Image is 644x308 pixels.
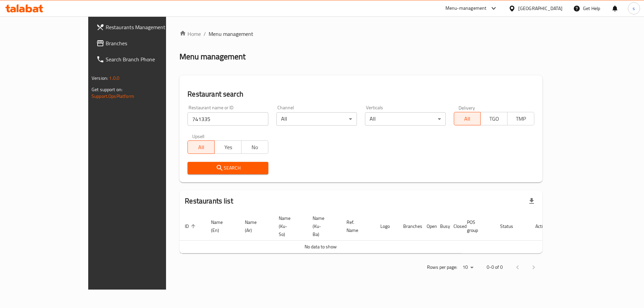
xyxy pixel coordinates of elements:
span: 1.0.0 [109,74,119,82]
span: s [633,5,635,12]
div: [GEOGRAPHIC_DATA] [518,5,562,12]
span: TMP [510,114,532,124]
th: Action [530,212,553,241]
a: Restaurants Management [91,19,196,35]
span: All [191,142,212,152]
button: TGO [480,112,507,125]
p: Rows per page: [427,263,457,271]
h2: Menu management [179,51,246,62]
th: Branches [398,212,421,241]
div: Menu-management [445,4,487,12]
button: No [241,140,268,154]
label: Delivery [459,105,475,110]
span: Status [500,222,522,230]
span: Yes [217,142,239,152]
th: Busy [435,212,448,241]
span: Get support on: [92,85,122,94]
span: Name (En) [211,218,231,234]
span: Version: [92,74,108,82]
span: Name (Ku-So) [279,214,299,238]
label: Upsell [192,134,205,138]
span: Search Branch Phone [106,55,191,63]
span: Menu management [209,30,253,38]
span: TGO [483,114,505,124]
a: Support.OpsPlatform [92,92,134,101]
span: All [457,114,478,124]
button: Yes [214,140,241,154]
a: Branches [91,35,196,51]
span: Restaurants Management [106,23,191,31]
button: All [454,112,481,125]
nav: breadcrumb [179,30,542,38]
span: Search [193,164,263,172]
h2: Restaurant search [187,89,534,99]
span: Ref. Name [346,218,367,234]
span: Name (Ku-Ba) [313,214,333,238]
input: Search for restaurant name or ID.. [187,112,268,126]
button: Search [187,162,268,174]
a: Search Branch Phone [91,51,196,67]
h2: Restaurants list [185,196,233,206]
table: enhanced table [179,212,553,253]
span: ID [185,222,198,230]
p: 0-0 of 0 [487,263,503,271]
th: Open [421,212,435,241]
div: Export file [524,193,540,209]
th: Closed [448,212,462,241]
div: Rows per page: [460,262,476,272]
div: All [365,112,445,126]
span: POS group [467,218,487,234]
span: No data to show [305,242,337,251]
button: TMP [507,112,534,125]
span: No [244,142,266,152]
span: Branches [106,39,191,47]
li: / [204,30,206,38]
th: Logo [375,212,398,241]
button: All [187,140,215,154]
div: All [276,112,357,126]
span: Name (Ar) [245,218,265,234]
